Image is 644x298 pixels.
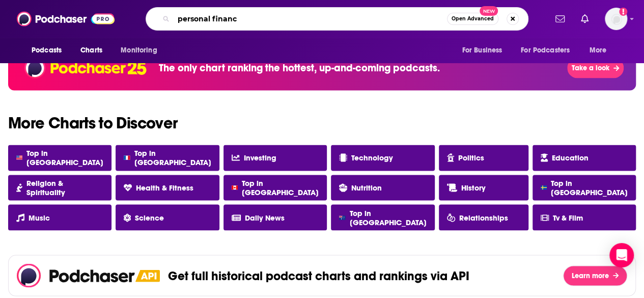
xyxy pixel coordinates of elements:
[461,183,486,192] span: History
[582,41,620,60] button: open menu
[136,183,193,192] span: Health & Fitness
[331,175,434,201] a: Nutrition
[80,43,102,58] span: Charts
[331,204,434,230] a: Top in [GEOGRAPHIC_DATA]
[567,58,624,78] button: Take a look
[74,41,108,60] a: Charts
[242,178,319,197] span: Top in [GEOGRAPHIC_DATA]
[553,213,583,222] span: Tv & Film
[480,6,498,16] span: New
[605,8,627,30] span: Logged in as emilyjherman
[533,175,636,201] a: Top in [GEOGRAPHIC_DATA]
[350,208,427,227] span: Top in [GEOGRAPHIC_DATA]
[8,204,111,230] a: Music
[514,41,584,60] button: open menu
[351,153,393,162] span: Technology
[577,10,593,28] a: Show notifications dropdown
[533,145,636,171] a: Education
[17,9,115,29] img: Podchaser - Follow, Share and Rate Podcasts
[17,263,135,287] img: Podchaser - Follow, Share and Rate Podcasts
[619,8,627,16] svg: Add a profile image
[459,213,508,222] span: Relationships
[551,178,628,197] span: Top in [GEOGRAPHIC_DATA]
[447,13,498,25] button: Open AdvancedNew
[223,145,327,171] a: Investing
[609,243,634,267] div: Open Intercom Messenger
[134,148,211,167] span: Top in [GEOGRAPHIC_DATA]
[605,8,627,30] img: User Profile
[24,41,75,60] button: open menu
[533,204,636,230] a: Tv & Film
[116,204,219,230] a: Science
[146,7,528,31] div: Search podcasts, credits, & more...
[521,43,570,58] span: For Podcasters
[331,145,434,171] a: Technology
[135,269,160,282] img: Podchaser API banner
[223,175,327,201] a: Top in [GEOGRAPHIC_DATA]
[8,175,111,201] a: Religion & Spirituality
[590,43,607,58] span: More
[159,62,440,74] p: The only chart ranking the hottest, up-and-coming podcasts.
[8,145,111,171] a: Top in [GEOGRAPHIC_DATA]
[29,213,50,222] span: Music
[32,43,62,58] span: Podcasts
[455,41,515,60] button: open menu
[135,213,164,222] span: Science
[462,43,502,58] span: For Business
[245,213,285,222] span: Daily News
[121,43,157,58] span: Monitoring
[116,175,219,201] a: Health & Fitness
[552,153,589,162] span: Education
[351,183,382,192] span: Nutrition
[439,175,528,201] a: History
[563,265,627,286] button: Learn more
[244,153,276,162] span: Investing
[572,64,609,72] span: Take a look
[439,145,528,171] a: Politics
[605,8,627,30] button: Show profile menu
[26,178,103,197] span: Religion & Spirituality
[24,56,147,80] img: Podchaser 25 banner
[114,41,170,60] button: open menu
[223,204,327,230] a: Daily News
[26,148,103,167] span: Top in [GEOGRAPHIC_DATA]
[168,268,469,283] p: Get full historical podcast charts and rankings via API
[452,16,494,21] span: Open Advanced
[174,11,447,27] input: Search podcasts, credits, & more...
[551,10,569,28] a: Show notifications dropdown
[572,271,609,280] span: Learn more
[458,153,484,162] span: Politics
[116,145,219,171] a: Top in [GEOGRAPHIC_DATA]
[439,204,528,230] a: Relationships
